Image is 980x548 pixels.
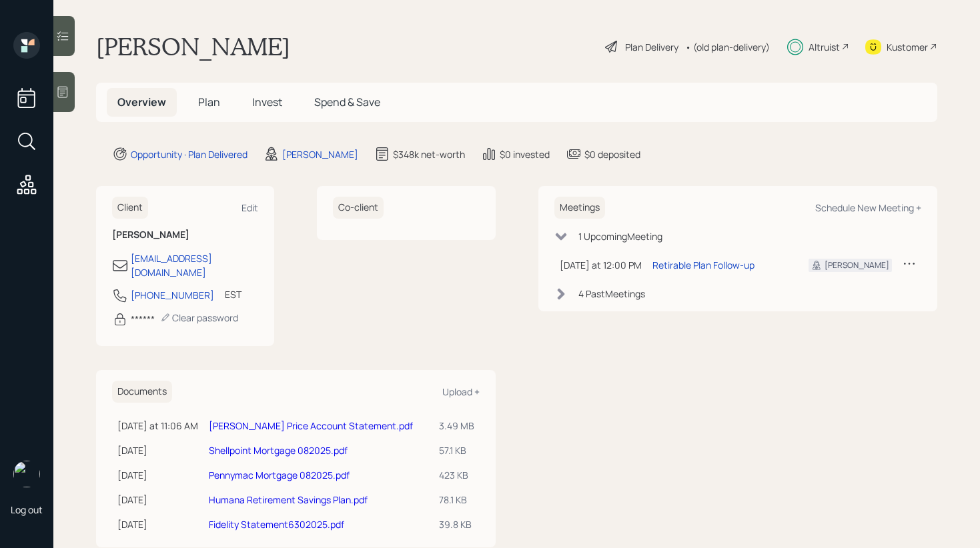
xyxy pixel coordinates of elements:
[117,419,198,433] div: [DATE] at 11:06 AM
[198,95,220,109] span: Plan
[439,468,474,482] div: 423 KB
[117,443,198,457] div: [DATE]
[625,40,678,54] div: Plan Delivery
[282,147,358,161] div: [PERSON_NAME]
[160,311,238,324] div: Clear password
[825,259,889,271] div: [PERSON_NAME]
[209,469,350,481] a: Pennymac Mortgage 082025.pdf
[815,201,921,214] div: Schedule New Meeting +
[117,468,198,482] div: [DATE]
[393,147,465,161] div: $348k net-worth
[314,95,380,109] span: Spend & Save
[685,40,770,54] div: • (old plan-delivery)
[809,40,840,54] div: Altruist
[131,288,214,302] div: [PHONE_NUMBER]
[578,229,662,243] div: 1 Upcoming Meeting
[117,95,166,109] span: Overview
[560,258,642,272] div: [DATE] at 12:00 PM
[225,287,241,301] div: EST
[96,32,290,61] h1: [PERSON_NAME]
[241,201,258,214] div: Edit
[887,40,928,54] div: Kustomer
[112,381,172,403] h6: Documents
[209,493,368,506] a: Humana Retirement Savings Plan.pdf
[209,419,413,432] a: [PERSON_NAME] Price Account Statement.pdf
[578,287,645,301] div: 4 Past Meeting s
[333,197,384,219] h6: Co-client
[554,197,605,219] h6: Meetings
[11,503,43,516] div: Log out
[131,251,258,279] div: [EMAIL_ADDRESS][DOMAIN_NAME]
[439,493,474,507] div: 78.1 KB
[117,517,198,531] div: [DATE]
[209,518,344,531] a: Fidelity Statement6302025.pdf
[442,385,480,398] div: Upload +
[500,147,550,161] div: $0 invested
[112,197,148,219] h6: Client
[439,443,474,457] div: 57.1 KB
[652,258,755,272] div: Retirable Plan Follow-up
[252,95,282,109] span: Invest
[439,419,474,433] div: 3.49 MB
[209,444,348,457] a: Shellpoint Mortgage 082025.pdf
[13,461,40,487] img: retirable_logo.png
[112,229,258,241] h6: [PERSON_NAME]
[439,517,474,531] div: 39.8 KB
[117,493,198,507] div: [DATE]
[584,147,640,161] div: $0 deposited
[131,147,248,161] div: Opportunity · Plan Delivered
